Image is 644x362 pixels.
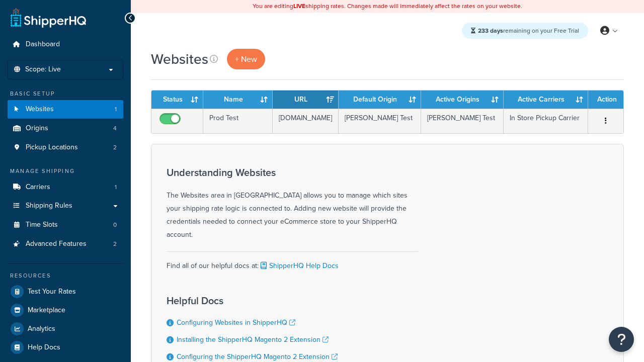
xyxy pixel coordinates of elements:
th: Active Carriers: activate to sort column ascending [504,90,588,109]
li: Time Slots [8,216,123,234]
a: Analytics [8,320,123,338]
span: Test Your Rates [28,288,76,296]
b: LIVE [293,2,305,11]
a: + New [227,49,265,69]
div: Find all of our helpful docs at: [167,251,418,273]
h1: Websites [151,49,208,69]
div: Manage Shipping [8,167,123,175]
a: Configuring Websites in ShipperHQ [177,317,295,328]
strong: 233 days [478,26,503,35]
li: Origins [8,119,123,138]
a: Dashboard [8,35,123,54]
td: In Store Pickup Carrier [504,109,588,133]
td: Prod Test [203,109,273,133]
span: Websites [26,105,54,114]
span: 2 [113,143,117,152]
h3: Helpful Docs [167,295,348,306]
a: Carriers 1 [8,178,123,197]
li: Websites [8,100,123,119]
div: The Websites area in [GEOGRAPHIC_DATA] allows you to manage which sites your shipping rate logic ... [167,167,418,241]
a: Shipping Rules [8,197,123,215]
a: ShipperHQ Help Docs [259,260,339,271]
td: [PERSON_NAME] Test [421,109,504,133]
h3: Understanding Websites [167,167,418,178]
td: [PERSON_NAME] Test [339,109,421,133]
a: Time Slots 0 [8,216,123,234]
li: Advanced Features [8,235,123,253]
a: Pickup Locations 2 [8,138,123,157]
span: 1 [115,105,117,114]
td: [DOMAIN_NAME] [273,109,339,133]
span: Shipping Rules [26,202,72,210]
a: Marketplace [8,301,123,319]
span: Scope: Live [25,65,61,74]
a: Origins 4 [8,119,123,138]
span: Help Docs [28,343,60,352]
a: Installing the ShipperHQ Magento 2 Extension [177,334,329,345]
span: Analytics [28,325,55,333]
div: Basic Setup [8,89,123,98]
th: Status: activate to sort column ascending [151,90,203,109]
li: Carriers [8,178,123,197]
th: URL: activate to sort column ascending [273,90,339,109]
span: 4 [113,124,117,133]
a: Test Your Rates [8,283,123,301]
div: Resources [8,271,123,280]
th: Name: activate to sort column ascending [203,90,273,109]
th: Active Origins: activate to sort column ascending [421,90,504,109]
a: Help Docs [8,338,123,356]
a: ShipperHQ Home [11,8,86,28]
span: Marketplace [28,306,65,315]
span: + New [235,53,257,65]
span: Carriers [26,183,50,192]
span: Pickup Locations [26,143,78,152]
th: Default Origin: activate to sort column ascending [339,90,421,109]
span: 1 [115,183,117,192]
button: Open Resource Center [609,327,634,352]
span: 0 [113,221,117,229]
span: 2 [113,240,117,248]
a: Advanced Features 2 [8,235,123,253]
li: Pickup Locations [8,138,123,157]
span: Advanced Features [26,240,87,248]
span: Origins [26,124,48,133]
a: Configuring the ShipperHQ Magento 2 Extension [177,351,338,362]
div: remaining on your Free Trial [462,23,588,39]
span: Time Slots [26,221,58,229]
a: Websites 1 [8,100,123,119]
th: Action [588,90,623,109]
span: Dashboard [26,40,60,49]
